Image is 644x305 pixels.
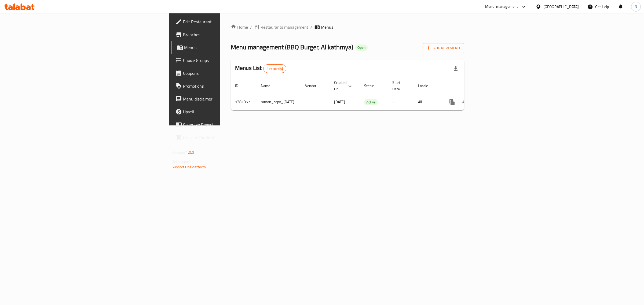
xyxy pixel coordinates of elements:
[231,24,464,30] nav: breadcrumb
[364,83,382,89] span: Status
[321,24,333,30] span: Menus
[543,4,579,10] div: [GEOGRAPHIC_DATA]
[183,31,272,38] span: Branches
[310,24,312,30] li: /
[355,45,368,50] span: Open
[427,45,460,51] span: Add New Menu
[171,92,277,105] a: Menu disclaimer
[171,41,277,54] a: Menus
[446,96,459,109] button: more
[186,149,194,156] span: 1.0.0
[414,94,441,110] td: All
[388,94,414,110] td: -
[171,131,277,144] a: Grocery Checklist
[418,83,435,89] span: Locale
[441,78,502,94] th: Actions
[171,105,277,118] a: Upsell
[172,158,196,165] span: Get support on:
[392,79,407,92] span: Start Date
[355,44,368,51] div: Open
[183,121,272,128] span: Coverage Report
[183,109,272,115] span: Upsell
[183,96,272,102] span: Menu disclaimer
[231,41,353,53] span: Menu management ( BBQ Burger, Al kathmya )
[254,24,308,30] a: Restaurants management
[172,163,206,170] a: Support.OpsPlatform
[171,54,277,67] a: Choice Groups
[334,79,353,92] span: Created On
[183,83,272,89] span: Promotions
[449,62,462,75] div: Export file
[305,83,323,89] span: Vendor
[264,66,286,71] span: 1 record(s)
[184,44,272,51] span: Menus
[423,43,464,53] button: Add New Menu
[171,67,277,80] a: Coupons
[172,149,185,156] span: Version:
[261,83,277,89] span: Name
[235,64,286,73] h2: Menus List
[171,15,277,28] a: Edit Restaurant
[257,94,301,110] td: raman_copy_[DATE]
[635,4,637,10] span: N
[261,24,308,30] span: Restaurants management
[459,96,471,109] button: Change Status
[231,78,502,110] table: enhanced table
[183,18,272,25] span: Edit Restaurant
[334,98,345,105] span: [DATE]
[235,83,245,89] span: ID
[171,118,277,131] a: Coverage Report
[485,3,518,10] div: Menu-management
[263,64,287,73] div: Total records count
[171,80,277,92] a: Promotions
[183,70,272,76] span: Coupons
[364,99,378,105] span: Active
[183,134,272,141] span: Grocery Checklist
[183,57,272,64] span: Choice Groups
[171,28,277,41] a: Branches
